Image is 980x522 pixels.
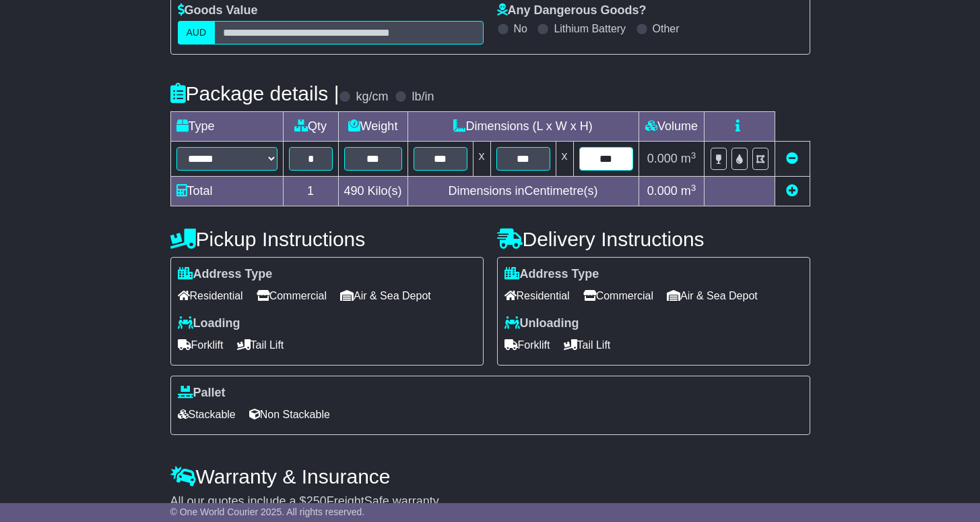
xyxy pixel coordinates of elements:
[170,82,339,105] h4: Package details |
[504,316,579,331] label: Unloading
[786,184,798,198] a: Add new item
[283,177,338,206] td: 1
[170,494,810,509] div: All our quotes include a $ FreightSafe warranty.
[514,22,527,35] label: No
[178,386,226,401] label: Pallet
[249,404,330,425] span: Non Stackable
[653,22,680,35] label: Other
[407,112,639,142] td: Dimensions (L x W x H)
[344,184,364,198] span: 490
[473,142,490,177] td: x
[556,142,573,177] td: x
[237,335,284,355] span: Tail Lift
[647,152,678,165] span: 0.000
[170,506,365,517] span: © One World Courier 2025. All rights reserved.
[681,184,696,198] span: m
[497,3,647,18] label: Any Dangerous Goods?
[178,267,273,282] label: Address Type
[178,3,258,18] label: Goods Value
[786,152,798,165] a: Remove this item
[497,228,810,250] h4: Delivery Instructions
[504,335,550,355] span: Forklift
[257,285,327,306] span: Commercial
[583,285,653,306] span: Commercial
[667,285,758,306] span: Air & Sea Depot
[340,285,431,306] span: Air & Sea Depot
[338,177,407,206] td: Kilo(s)
[681,152,696,165] span: m
[554,22,626,35] label: Lithium Battery
[504,285,570,306] span: Residential
[407,177,639,206] td: Dimensions in Centimetre(s)
[412,90,434,105] label: lb/in
[170,465,810,488] h4: Warranty & Insurance
[178,404,236,425] span: Stackable
[306,494,327,508] span: 250
[639,112,705,142] td: Volume
[283,112,338,142] td: Qty
[170,177,283,206] td: Total
[170,228,484,250] h4: Pickup Instructions
[178,21,216,45] label: AUD
[564,335,611,355] span: Tail Lift
[691,183,696,193] sup: 3
[178,316,240,331] label: Loading
[356,90,388,105] label: kg/cm
[170,112,283,142] td: Type
[178,285,243,306] span: Residential
[338,112,407,142] td: Weight
[691,150,696,161] sup: 3
[504,267,599,282] label: Address Type
[178,335,224,355] span: Forklift
[647,184,678,198] span: 0.000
